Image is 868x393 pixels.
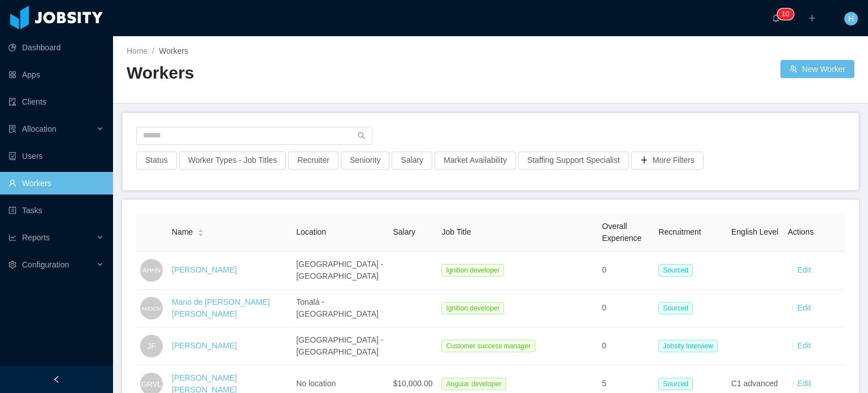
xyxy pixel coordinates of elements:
a: Sourced [658,303,697,312]
i: icon: bell [772,14,780,22]
a: Edit [797,265,811,274]
td: [GEOGRAPHIC_DATA] - [GEOGRAPHIC_DATA] [292,252,388,290]
span: Name [172,226,193,238]
a: Jobsity Interview [658,341,722,350]
a: icon: pie-chartDashboard [8,36,104,59]
span: Overall Experience [602,222,641,243]
span: Sourced [658,264,693,277]
span: Job Title [441,227,471,236]
button: Seniority [341,152,389,170]
span: H [848,12,854,25]
p: 0 [785,8,789,20]
a: icon: userWorkers [8,172,104,195]
a: Sourced [658,265,697,274]
button: Salary [392,152,432,170]
button: icon: usergroup-addNew Worker [780,60,854,78]
button: Recruiter [288,152,338,170]
a: icon: robotUsers [8,145,104,167]
span: English Level [731,227,778,236]
td: Tonalá - [GEOGRAPHIC_DATA] [292,290,388,327]
i: icon: solution [8,125,16,133]
i: icon: caret-down [198,232,204,235]
span: MdJCN [142,300,160,316]
button: icon: plusMore Filters [631,152,704,170]
span: Location [296,227,326,236]
span: JF [147,335,156,357]
a: Mario de [PERSON_NAME] [PERSON_NAME] [172,297,270,318]
button: Status [136,152,177,170]
a: Edit [797,303,811,312]
a: icon: auditClients [8,90,104,113]
span: Allocation [22,124,57,133]
td: [GEOGRAPHIC_DATA] - [GEOGRAPHIC_DATA] [292,327,388,365]
button: Worker Types - Job Titles [179,152,286,170]
span: Configuration [22,260,69,269]
a: [PERSON_NAME] [172,341,237,350]
p: 1 [782,8,785,20]
h2: Workers [127,62,491,85]
span: AHHN [142,261,161,279]
span: Sourced [658,378,693,390]
span: $10,000.00 [393,379,432,388]
td: 0 [597,327,654,365]
td: 0 [597,290,654,327]
a: Edit [797,379,811,388]
i: icon: search [358,132,366,140]
i: icon: line-chart [8,234,16,241]
span: Sourced [658,302,693,314]
span: / [152,46,154,55]
span: Workers [159,46,188,55]
sup: 10 [777,8,793,20]
a: Home [127,46,147,55]
span: Angular developer [441,378,505,390]
button: Staffing Support Specialist [518,152,629,170]
span: Ignition developer [441,302,504,314]
span: Reports [22,233,50,242]
span: Jobsity Interview [658,340,718,352]
span: Salary [393,227,415,236]
i: icon: caret-up [198,228,204,231]
div: Sort [197,227,204,235]
span: Recruitment [658,227,701,236]
span: Actions [788,227,814,236]
a: icon: profileTasks [8,199,104,222]
a: [PERSON_NAME] [172,265,237,274]
td: 0 [597,252,654,290]
button: Market Availability [435,152,516,170]
a: Sourced [658,379,697,388]
span: Customer success manager [441,340,535,352]
span: Ignition developer [441,264,504,277]
a: icon: appstoreApps [8,63,104,86]
a: Edit [797,341,811,350]
i: icon: setting [8,261,16,269]
i: icon: plus [808,14,816,22]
